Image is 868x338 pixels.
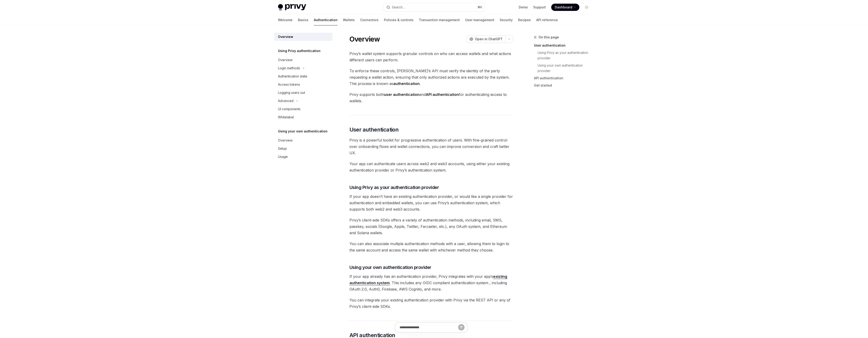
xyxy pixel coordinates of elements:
a: API reference [536,15,558,25]
span: If your app doesn’t have an existing authentication provider, or would like a single provider for... [349,193,513,212]
span: Your app can authenticate users across web2 and web3 accounts, using either your existing authent... [349,161,513,173]
span: Privy’s wallet system supports granular controls on who can access wallets and what actions diffe... [349,50,513,63]
span: You can integrate your existing authentication provider with Privy via the REST API or any of Pri... [349,297,513,310]
a: Overview [274,33,332,41]
a: Recipes [518,15,531,25]
a: Get started [534,82,594,89]
input: Ask a question... [400,322,458,332]
div: Overview [278,138,293,143]
a: Authentication state [274,72,332,80]
a: Using your own authentication provider [534,62,594,75]
a: Transaction management [419,15,460,25]
button: Send message [458,324,465,331]
a: Basics [298,15,308,25]
h1: Overview [349,35,380,43]
span: ⌘ K [477,5,482,9]
div: Setup [278,146,287,151]
div: Authentication state [278,74,307,79]
a: Overview [274,136,332,144]
div: Advanced [278,98,293,104]
strong: user authentication [384,92,419,97]
span: Open in ChatGPT [475,37,503,41]
a: Welcome [278,15,293,25]
a: Authentication [314,15,337,25]
div: Overview [278,34,293,40]
a: User management [465,15,494,25]
a: Policies & controls [384,15,413,25]
a: User authentication [534,42,594,49]
div: Overview [278,57,293,63]
a: UI components [274,105,332,113]
span: Using Privy as your authentication provider [349,184,439,191]
div: Logging users out [278,90,305,95]
a: Wallets [343,15,355,25]
img: light logo [278,4,306,10]
a: Connectors [360,15,379,25]
span: Privy is a powerful toolkit for progressive authentication of users. With fine-grained control ov... [349,137,513,156]
div: Access tokens [278,82,300,87]
a: API authentication [534,75,594,82]
a: Demo [519,5,528,10]
div: Usage [278,154,288,159]
button: Advanced [274,97,332,105]
strong: API authentication [426,92,459,97]
button: Open in ChatGPT [467,35,505,43]
a: Dashboard [551,4,579,11]
strong: authentication [393,81,420,86]
span: If your app already has an authentication provider, Privy integrates with your app’s . This inclu... [349,273,513,292]
h5: Using your own authentication [278,129,327,134]
div: Login methods [278,65,300,71]
span: To enforce these controls, [PERSON_NAME]’s API must verify the identity of the party requesting a... [349,68,513,87]
h5: Using Privy authentication [278,48,320,54]
button: Toggle dark mode [583,4,590,11]
a: Support [533,5,546,10]
div: Whitelabel [278,114,294,120]
span: Dashboard [555,5,572,10]
span: Using your own authentication provider [349,264,431,271]
div: Search... [392,5,405,10]
a: Logging users out [274,89,332,97]
a: Access tokens [274,80,332,89]
button: Login methods [274,64,332,72]
a: Usage [274,153,332,161]
a: Whitelabel [274,113,332,121]
span: Privy’s client-side SDKs offers a variety of authentication methods, including email, SMS, passke... [349,217,513,236]
a: Security [500,15,513,25]
div: UI components [278,106,300,112]
a: Setup [274,144,332,153]
span: You can also associate multiple authentication methods with a user, allowing them to login to the... [349,241,513,253]
a: Using Privy as your authentication provider [534,49,594,62]
a: Overview [274,56,332,64]
button: Search...⌘K [383,3,485,11]
span: On this page [539,35,559,40]
span: User authentication [349,126,399,133]
span: Privy supports both and for authenticating access to wallets. [349,91,513,104]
